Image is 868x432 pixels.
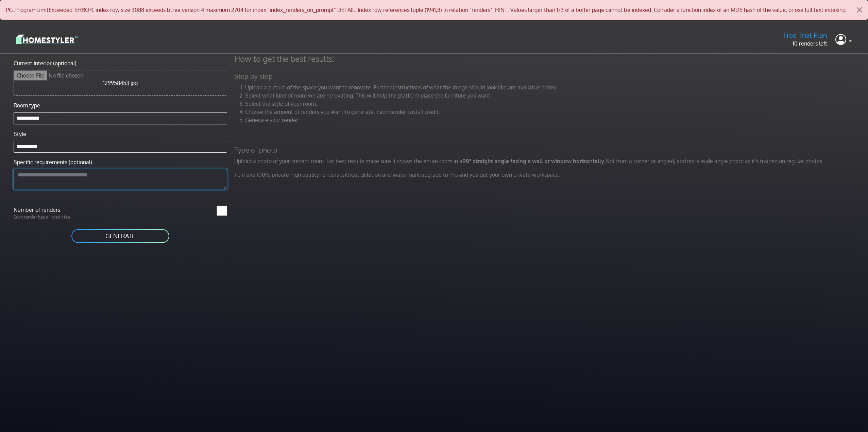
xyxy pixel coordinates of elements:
li: Select what kind of room we are renovating. This will help the platform place the furniture you w... [245,91,863,100]
h4: How to get the best results: [230,54,867,64]
img: logo-3de290ba35641baa71223ecac5eacb59cb85b4c7fdf211dc9aaecaaee71ea2f8.svg [16,33,78,45]
label: Current interior (optional) [14,59,76,67]
label: Room type [14,101,40,109]
h5: Step by step [230,72,867,81]
label: Style [14,130,26,138]
label: Number of renders [10,206,120,214]
p: 10 renders left [783,39,827,48]
button: GENERATE [71,228,170,244]
strong: 90° straight angle facing a wall or window horizontally. [462,158,606,165]
h5: Free Trial Plan [783,31,827,39]
p: Upload a photo of your current room. For best results make sure it shows the entire room in a Not... [230,157,867,165]
li: Select the style of your room. [245,100,863,108]
button: Close [851,0,868,19]
li: Upload a picture of the space you want to renovate. Further instructions of what the image should... [245,83,863,91]
h5: Type of photo [230,146,867,154]
li: Choose the amount of renders you want to generate. Each render costs 1 credit. [245,108,863,116]
li: Generate your render! [245,116,863,124]
p: To make 100% private high quality renders without deletion and watermark upgrade to Pro and you g... [230,171,867,179]
p: Each render has a 1 credit fee [10,214,120,220]
label: Specific requirements (optional) [14,158,92,166]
